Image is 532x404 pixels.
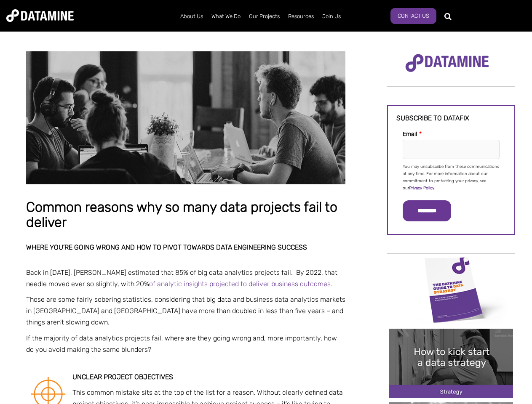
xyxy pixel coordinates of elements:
img: Common reasons why so many data projects fail to deliver [26,51,345,184]
a: What We Do [207,5,245,27]
img: Datamine Logo No Strapline - Purple [400,48,495,78]
a: Privacy Policy [409,186,434,191]
h1: Common reasons why so many data projects fail to deliver [26,200,345,230]
h3: Subscribe to datafix [396,114,506,122]
p: If the majority of data analytics projects fail, where are they going wrong and, more importantly... [26,332,345,355]
h2: Where you’re going wrong and how to pivot towards data engineering success [26,244,345,251]
a: of analytic insights projected to deliver business outcomes. [149,280,332,288]
a: About Us [176,5,207,27]
a: Resources [284,5,318,27]
strong: Unclear project objectives [72,373,173,381]
p: Back in [DATE], [PERSON_NAME] estimated that 85% of big data analytics projects fail. By 2022, th... [26,267,345,290]
img: Datamine [6,9,74,22]
a: Contact Us [390,8,436,24]
p: Those are some fairly sobering statistics, considering that big data and business data analytics ... [26,294,345,328]
span: Email [403,130,417,138]
a: Our Projects [245,5,284,27]
p: You may unsubscribe from these communications at any time. For more information about our commitm... [403,163,500,192]
a: Join Us [318,5,345,27]
img: 20241212 How to kick start a data strategy-2 [389,329,513,398]
img: Data Strategy Cover thumbnail [389,255,513,324]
